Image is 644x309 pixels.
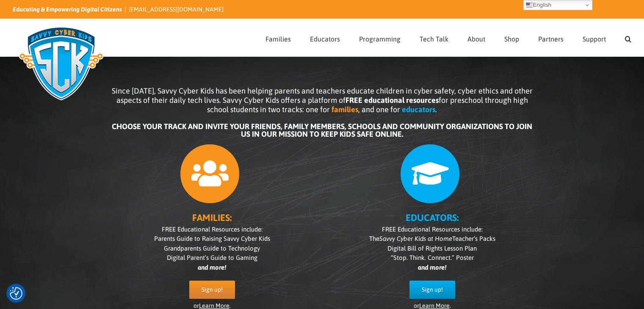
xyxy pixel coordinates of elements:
[526,2,533,8] img: en
[265,36,291,42] span: Families
[164,245,260,252] span: Grandparents Guide to Technology
[13,21,110,106] img: Savvy Cyber Kids Logo
[162,226,263,233] span: FREE Educational Resources include:
[504,36,519,42] span: Shop
[199,302,229,309] a: Learn More
[345,96,439,105] b: FREE educational resources
[198,264,226,271] i: and more!
[202,286,223,293] span: Sign up!
[189,281,235,299] a: Sign up!
[379,235,452,242] i: Savvy Cyber Kids at Home
[467,36,485,42] span: About
[387,245,477,252] span: Digital Bill of Rights Lesson Plan
[420,36,448,42] span: Tech Talk
[10,287,22,300] img: Revisit consent button
[129,6,224,13] a: [EMAIL_ADDRESS][DOMAIN_NAME]
[420,19,448,56] a: Tech Talk
[112,122,532,138] b: CHOOSE YOUR TRACK AND INVITE YOUR FRIENDS, FAMILY MEMBERS, SCHOOLS AND COMMUNITY ORGANIZATIONS TO...
[369,235,495,242] span: The Teacher’s Packs
[193,302,231,309] span: or .
[467,19,485,56] a: About
[583,36,606,42] span: Support
[504,19,519,56] a: Shop
[167,254,257,261] span: Digital Parent’s Guide to Gaming
[402,105,435,114] b: educators
[409,281,455,299] a: Sign up!
[154,235,270,242] span: Parents Guide to Raising Savvy Cyber Kids
[538,36,564,42] span: Partners
[414,302,451,309] span: or .
[418,264,446,271] i: and more!
[583,19,606,56] a: Support
[406,212,459,223] b: EDUCATORS:
[538,19,564,56] a: Partners
[359,36,401,42] span: Programming
[391,254,474,261] span: “Stop. Think. Connect.” Poster
[332,105,358,114] b: families
[625,19,631,56] a: Search
[265,19,291,56] a: Families
[265,19,631,56] nav: Main Menu
[10,287,22,300] button: Consent Preferences
[192,212,232,223] b: FAMILIES:
[435,105,437,114] span: .
[13,6,122,13] i: Educating & Empowering Digital Citizens
[358,105,400,114] span: , and one for
[310,36,340,42] span: Educators
[422,286,443,293] span: Sign up!
[112,86,533,114] span: Since [DATE], Savvy Cyber Kids has been helping parents and teachers educate children in cyber sa...
[310,19,340,56] a: Educators
[382,226,483,233] span: FREE Educational Resources include:
[419,302,450,309] a: Learn More
[359,19,401,56] a: Programming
